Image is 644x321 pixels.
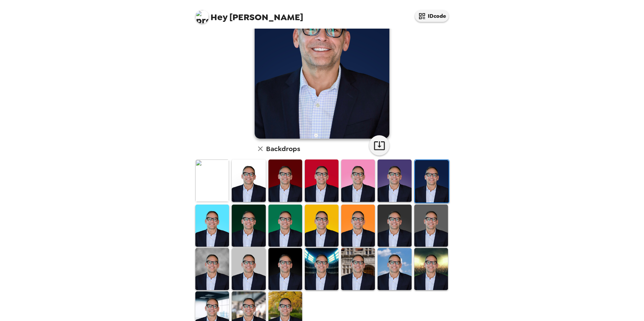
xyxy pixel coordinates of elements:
[415,10,449,22] button: IDcode
[266,143,300,154] h6: Backdrops
[195,10,209,24] img: profile pic
[211,11,227,23] span: Hey
[195,7,303,22] span: [PERSON_NAME]
[195,159,229,202] img: Original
